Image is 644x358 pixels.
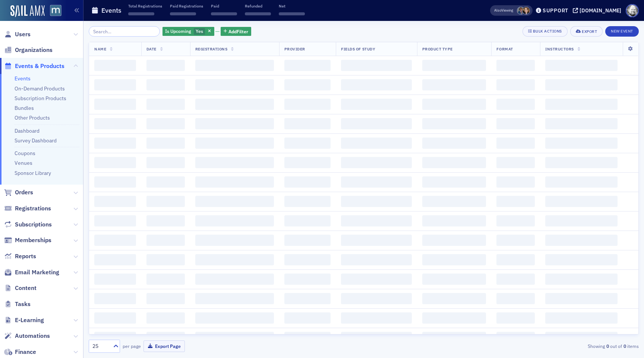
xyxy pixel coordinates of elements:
span: Reports [15,252,36,260]
span: ‌ [341,254,411,265]
span: ‌ [496,235,535,246]
span: Chris Dougherty [517,7,525,15]
a: E-Learning [4,316,44,324]
span: ‌ [146,215,185,226]
span: ‌ [422,215,486,226]
span: ‌ [341,99,411,110]
span: ‌ [195,118,274,129]
span: ‌ [496,99,535,110]
span: Profile [626,4,639,17]
p: Refunded [245,3,271,9]
input: Search… [89,26,160,37]
span: ‌ [195,176,274,188]
span: ‌ [94,332,136,343]
span: ‌ [146,60,185,71]
span: ‌ [545,312,618,324]
span: ‌ [496,215,535,226]
span: ‌ [422,274,486,285]
span: ‌ [94,138,136,149]
span: ‌ [211,12,237,15]
span: ‌ [284,293,331,304]
label: per page [123,343,141,349]
a: Dashboard [15,127,40,134]
span: Tasks [15,300,31,308]
button: Bulk Actions [523,26,568,37]
span: ‌ [341,235,411,246]
span: ‌ [496,254,535,265]
a: New Event [605,27,639,34]
a: Venues [15,160,32,166]
span: E-Learning [15,316,44,324]
span: ‌ [341,196,411,207]
span: ‌ [496,60,535,71]
a: Memberships [4,236,51,244]
span: ‌ [195,254,274,265]
span: Registrations [15,204,51,213]
span: ‌ [94,176,136,188]
span: Name [94,46,106,52]
button: New Event [605,26,639,37]
span: ‌ [195,235,274,246]
span: ‌ [545,215,618,226]
a: Coupons [15,150,35,157]
span: ‌ [284,254,331,265]
span: ‌ [496,79,535,90]
span: ‌ [195,138,274,149]
span: Email Marketing [15,268,59,277]
span: ‌ [146,176,185,188]
span: ‌ [545,274,618,285]
button: AddFilter [221,27,251,36]
span: ‌ [496,138,535,149]
span: ‌ [195,274,274,285]
p: Paid Registrations [170,3,203,9]
span: ‌ [496,176,535,188]
span: ‌ [146,332,185,343]
a: Survey Dashboard [15,137,57,144]
span: ‌ [284,235,331,246]
span: ‌ [128,12,154,15]
div: 25 [92,342,109,350]
span: ‌ [496,196,535,207]
span: ‌ [146,235,185,246]
a: Automations [4,332,50,340]
span: ‌ [341,274,411,285]
a: Other Products [15,114,50,121]
span: ‌ [545,60,618,71]
span: ‌ [94,254,136,265]
span: ‌ [496,274,535,285]
div: Export [582,30,597,34]
img: SailAMX [10,5,45,17]
span: Date [146,46,157,52]
span: ‌ [341,332,411,343]
p: Total Registrations [128,3,162,9]
a: Finance [4,348,36,356]
span: ‌ [545,157,618,168]
a: On-Demand Products [15,85,65,92]
span: ‌ [284,196,331,207]
div: Also [494,8,501,13]
span: ‌ [422,196,486,207]
a: Subscription Products [15,95,66,102]
a: Tasks [4,300,31,308]
a: Content [4,284,37,292]
span: ‌ [545,235,618,246]
span: ‌ [195,332,274,343]
h1: Events [101,6,121,15]
a: Email Marketing [4,268,59,277]
span: ‌ [341,157,411,168]
span: Provider [284,46,305,52]
span: ‌ [195,312,274,324]
span: ‌ [94,60,136,71]
span: ‌ [146,79,185,90]
span: ‌ [496,293,535,304]
span: ‌ [195,293,274,304]
span: ‌ [284,215,331,226]
div: [DOMAIN_NAME] [580,7,621,14]
span: ‌ [545,176,618,188]
div: Support [543,7,568,14]
a: Sponsor Library [15,170,51,176]
span: ‌ [284,332,331,343]
span: Yes [196,28,203,34]
span: ‌ [422,254,486,265]
strong: 0 [605,343,610,349]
